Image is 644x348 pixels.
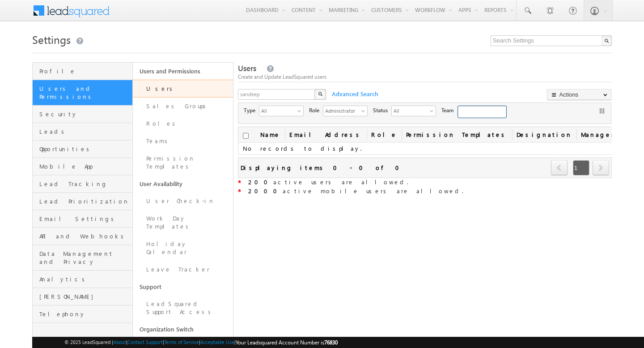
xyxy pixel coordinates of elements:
[133,192,233,210] a: User Check-in
[39,162,130,170] span: Mobile App
[39,110,130,118] span: Security
[309,106,323,115] span: Role
[361,108,369,113] span: select
[547,89,611,100] button: Actions
[491,35,612,46] input: Search Settings
[133,115,233,132] a: Roles
[39,180,130,188] span: Lead Tracking
[551,160,568,175] span: prev
[392,106,428,115] span: All
[244,106,259,115] span: Type
[133,132,233,150] a: Teams
[113,339,126,345] a: About
[238,89,316,100] input: Search Users
[133,295,233,321] a: LeadSquared Support Access
[33,306,132,323] a: Telephony
[39,85,130,101] span: Users and Permissions
[402,127,512,142] span: Permission Templates
[323,106,360,115] span: Administrator
[133,235,233,261] a: Holiday Calendar
[39,127,130,136] span: Leads
[33,245,132,271] a: Data Management and Privacy
[238,73,612,81] div: Create and Update LeadSquared users
[133,210,233,235] a: Work Day Templates
[39,215,130,223] span: Email Settings
[133,321,233,338] a: Organization Switch
[259,106,296,115] span: All
[256,127,285,142] a: Name
[551,161,568,175] a: prev
[33,63,132,80] a: Profile
[33,288,132,306] a: [PERSON_NAME]
[248,187,283,195] strong: 2000
[238,63,256,73] span: Users
[32,32,71,47] span: Settings
[593,160,609,175] span: next
[33,140,132,158] a: Opportunities
[373,106,391,115] span: Status
[236,339,338,346] span: Your Leadsquared Account Number is
[430,108,437,113] span: select
[33,228,132,245] a: API and Webhooks
[318,92,322,96] img: Search
[200,339,234,345] a: Acceptable Use
[39,250,130,266] span: Data Management and Privacy
[133,261,233,278] a: Leave Tracker
[441,106,458,115] span: Team
[593,161,609,175] a: next
[327,90,381,98] span: Advanced Search
[127,339,163,345] a: Contact Support
[285,127,367,142] a: Email Address
[512,127,576,142] a: Designation
[133,80,233,98] a: Users
[33,175,132,193] a: Lead Tracking
[164,339,199,345] a: Terms of Service
[248,187,463,195] span: active mobile users are allowed.
[33,80,132,106] a: Users and Permissions
[33,106,132,123] a: Security
[33,158,132,175] a: Mobile App
[39,197,130,205] span: Lead Prioritization
[39,293,130,301] span: [PERSON_NAME]
[133,98,233,115] a: Sales Groups
[133,63,233,80] a: Users and Permissions
[39,145,130,153] span: Opportunities
[133,150,233,175] a: Permission Templates
[39,275,130,283] span: Analytics
[367,127,402,142] a: Role
[297,108,305,113] span: select
[33,123,132,140] a: Leads
[39,310,130,318] span: Telephony
[133,175,233,192] a: User Availability
[33,193,132,210] a: Lead Prioritization
[573,160,589,175] span: 1
[33,271,132,288] a: Analytics
[33,210,132,228] a: Email Settings
[39,232,130,240] span: API and Webhooks
[241,162,405,173] div: Displaying items 0 - 0 of 0
[64,338,338,347] span: © 2025 LeadSquared | | | | |
[324,339,338,346] span: 76830
[133,278,233,295] a: Support
[39,67,130,75] span: Profile
[248,178,273,186] strong: 200
[248,178,408,186] span: active users are allowed.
